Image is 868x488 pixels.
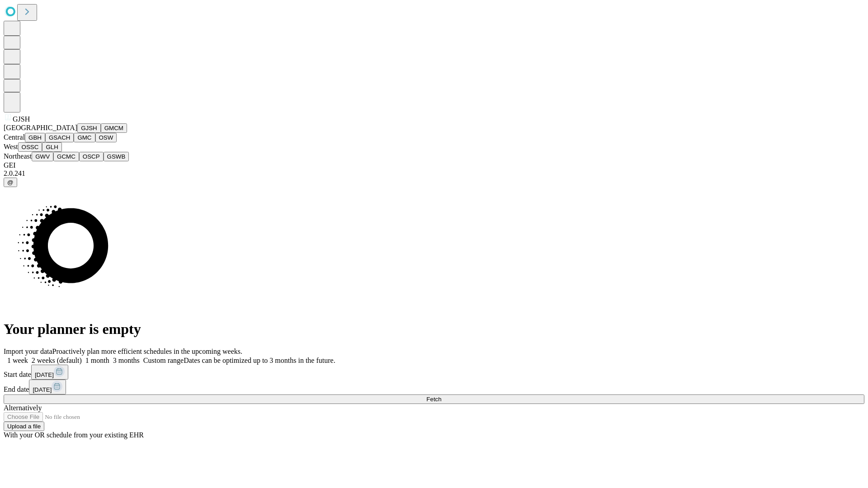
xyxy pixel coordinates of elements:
[7,357,28,364] span: 1 week
[104,152,129,161] button: GSWB
[33,386,52,393] span: [DATE]
[77,123,101,133] button: GJSH
[101,123,127,133] button: GMCM
[184,357,335,364] span: Dates can be optimized up to 3 months in the future.
[4,161,864,169] div: GEI
[31,365,68,380] button: [DATE]
[32,357,82,364] span: 2 weeks (default)
[4,169,864,178] div: 2.0.241
[7,179,14,186] span: @
[74,133,95,142] button: GMC
[4,143,18,150] span: West
[29,380,66,394] button: [DATE]
[426,396,441,403] span: Fetch
[85,357,109,364] span: 1 month
[35,371,54,378] span: [DATE]
[4,422,44,431] button: Upload a file
[4,178,17,187] button: @
[79,152,104,161] button: OSCP
[13,115,30,123] span: GJSH
[143,357,184,364] span: Custom range
[95,133,117,142] button: OSW
[4,431,144,439] span: With your OR schedule from your existing EHR
[4,365,864,380] div: Start date
[4,380,864,394] div: End date
[53,152,79,161] button: GCMC
[52,347,242,355] span: Proactively plan more efficient schedules in the upcoming weeks.
[4,124,77,131] span: [GEOGRAPHIC_DATA]
[32,152,53,161] button: GWV
[4,321,864,338] h1: Your planner is empty
[4,394,864,404] button: Fetch
[113,357,140,364] span: 3 months
[4,404,42,412] span: Alternatively
[25,133,45,142] button: GBH
[18,142,42,152] button: OSSC
[4,347,52,355] span: Import your data
[4,152,32,160] span: Northeast
[4,133,25,141] span: Central
[45,133,74,142] button: GSACH
[42,142,61,152] button: GLH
